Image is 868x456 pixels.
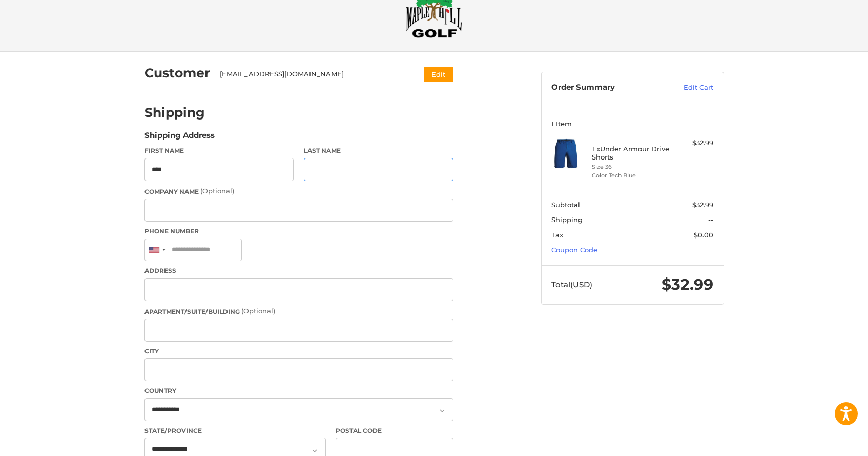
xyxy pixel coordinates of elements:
[144,146,294,155] label: First Name
[144,105,205,121] h2: Shipping
[424,67,453,82] button: Edit
[551,201,580,209] span: Subtotal
[551,215,583,224] span: Shipping
[304,146,453,155] label: Last Name
[662,275,713,294] span: $32.99
[592,171,670,180] li: Color Tech Blue
[144,347,453,356] label: City
[551,246,597,254] a: Coupon Code
[673,138,713,148] div: $32.99
[145,239,169,261] div: United States: +1
[336,426,453,435] label: Postal Code
[144,386,453,395] label: Country
[551,231,563,239] span: Tax
[551,120,713,128] h3: 1 Item
[708,215,713,224] span: --
[241,307,275,315] small: (Optional)
[551,83,662,93] h3: Order Summary
[592,163,670,171] li: Size 36
[200,187,234,195] small: (Optional)
[144,186,453,196] label: Company Name
[692,201,713,209] span: $32.99
[144,266,453,275] label: Address
[144,65,210,81] h2: Customer
[592,145,670,162] h4: 1 x Under Armour Drive Shorts
[551,280,592,289] span: Total (USD)
[694,231,713,239] span: $0.00
[144,306,453,316] label: Apartment/Suite/Building
[144,130,215,146] legend: Shipping Address
[144,227,453,236] label: Phone Number
[144,426,326,435] label: State/Province
[662,83,713,93] a: Edit Cart
[220,69,404,80] div: [EMAIL_ADDRESS][DOMAIN_NAME]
